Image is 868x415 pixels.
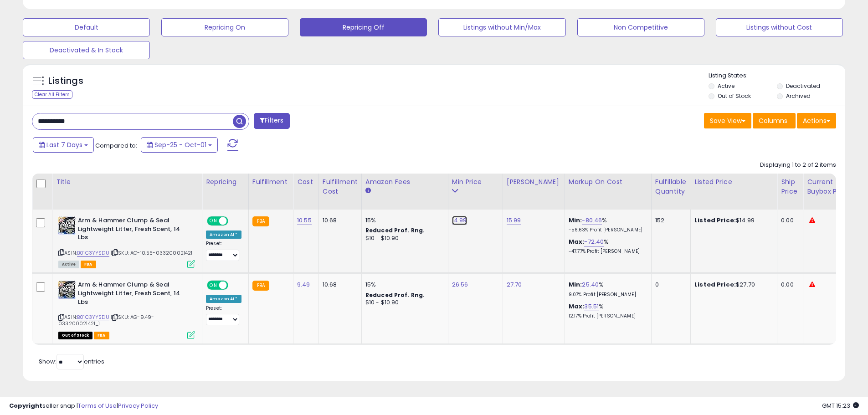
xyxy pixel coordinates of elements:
label: Out of Stock [718,92,751,100]
button: Save View [704,113,751,128]
span: All listings that are currently out of stock and unavailable for purchase on Amazon [58,332,92,339]
a: B01C3YYSDU [77,313,109,321]
div: Preset: [206,241,241,261]
span: ON [208,282,219,289]
img: 51sQ6MOPU5L._SL40_.jpg [58,216,76,235]
div: % [569,302,644,319]
div: Markup on Cost [569,177,647,187]
button: Deactivated & In Stock [23,41,150,59]
div: Fulfillable Quantity [655,177,687,196]
div: Current Buybox Price [807,177,854,196]
div: 10.68 [323,281,354,289]
div: Fulfillment [252,177,289,187]
div: $27.70 [694,281,770,289]
span: | SKU: AG-10.55-033200021421 [111,249,193,256]
div: Amazon AI * [206,231,241,239]
span: OFF [227,217,241,225]
button: Last 7 Days [33,137,94,153]
th: The percentage added to the cost of goods (COGS) that forms the calculator for Min & Max prices. [565,174,651,210]
div: 0.00 [781,281,796,289]
div: Displaying 1 to 2 of 2 items [760,161,836,169]
button: Listings without Cost [716,18,843,36]
div: Amazon Fees [365,177,444,187]
span: ON [208,217,219,225]
div: Cost [297,177,315,187]
span: OFF [227,282,241,289]
button: Sep-25 - Oct-01 [141,137,218,153]
a: 26.56 [452,280,468,289]
div: Clear All Filters [32,90,72,99]
b: Max: [569,237,585,246]
b: Reduced Prof. Rng. [365,291,425,299]
span: Columns [759,116,787,125]
label: Active [718,82,734,90]
label: Deactivated [786,82,820,90]
div: Preset: [206,305,241,326]
div: 15% [365,281,441,289]
span: Last 7 Days [46,140,82,149]
b: Arm & Hammer Clump & Seal Lightweight Litter, Fresh Scent, 14 Lbs [78,216,189,244]
b: Arm & Hammer Clump & Seal Lightweight Litter, Fresh Scent, 14 Lbs [78,281,189,308]
a: 15.99 [507,216,521,225]
span: FBA [81,261,96,268]
p: 12.17% Profit [PERSON_NAME] [569,313,644,319]
p: 9.07% Profit [PERSON_NAME] [569,292,644,298]
div: Fulfillment Cost [323,177,358,196]
div: % [569,281,644,297]
div: $14.99 [694,216,770,225]
a: 9.49 [297,280,310,289]
b: Max: [569,302,585,311]
div: Amazon AI * [206,295,241,303]
a: 14.99 [452,216,467,225]
div: % [569,238,644,255]
div: 10.68 [323,216,354,225]
small: Amazon Fees. [365,187,371,195]
div: $10 - $10.90 [365,235,441,242]
img: 51sQ6MOPU5L._SL40_.jpg [58,281,76,299]
a: Terms of Use [78,401,117,410]
div: Repricing [206,177,245,187]
div: 0 [655,281,683,289]
h5: Listings [48,75,83,87]
button: Columns [753,113,796,128]
a: -80.46 [582,216,602,225]
div: [PERSON_NAME] [507,177,561,187]
div: ASIN: [58,216,195,267]
a: 35.51 [584,302,599,311]
b: Listed Price: [694,280,736,289]
span: Show: entries [39,357,104,366]
span: | SKU: AG-9.49-033200021421_1 [58,313,154,327]
b: Reduced Prof. Rng. [365,226,425,234]
small: FBA [252,281,269,291]
div: % [569,216,644,233]
a: Privacy Policy [118,401,158,410]
small: FBA [252,216,269,226]
div: 15% [365,216,441,225]
a: -72.40 [584,237,604,246]
p: -47.77% Profit [PERSON_NAME] [569,248,644,255]
div: Title [56,177,198,187]
p: -56.63% Profit [PERSON_NAME] [569,227,644,233]
div: Min Price [452,177,499,187]
label: Archived [786,92,811,100]
button: Listings without Min/Max [438,18,565,36]
div: 0.00 [781,216,796,225]
span: All listings currently available for purchase on Amazon [58,261,79,268]
button: Filters [254,113,289,129]
div: Listed Price [694,177,773,187]
div: 152 [655,216,683,225]
div: Ship Price [781,177,799,196]
button: Repricing On [161,18,288,36]
p: Listing States: [709,72,845,80]
div: seller snap | | [9,402,158,410]
strong: Copyright [9,401,42,410]
a: 10.55 [297,216,312,225]
a: B01C3YYSDU [77,249,109,257]
b: Min: [569,216,582,225]
button: Non Competitive [577,18,704,36]
span: Compared to: [95,141,137,150]
a: 25.40 [582,280,599,289]
b: Listed Price: [694,216,736,225]
b: Min: [569,280,582,289]
div: $10 - $10.90 [365,299,441,307]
